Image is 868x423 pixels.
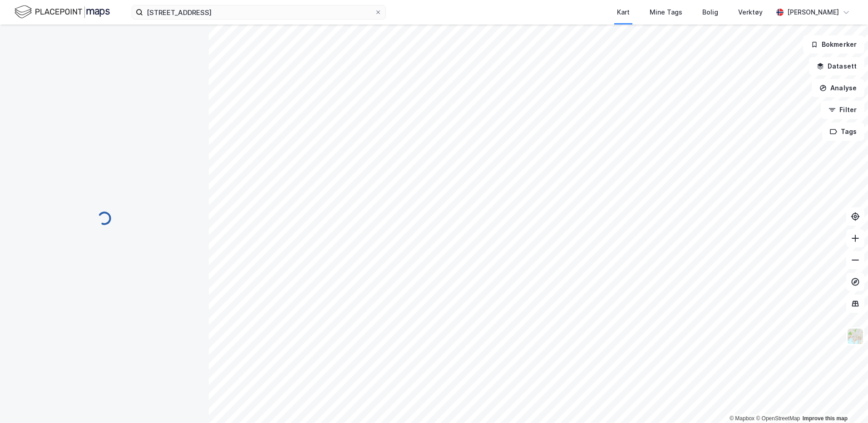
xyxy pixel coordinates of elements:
[787,7,839,18] div: [PERSON_NAME]
[821,101,864,119] button: Filter
[738,7,763,18] div: Verktøy
[823,379,868,423] div: Kontrollprogram for chat
[803,35,864,54] button: Bokmerker
[803,415,848,422] a: Improve this map
[756,415,800,422] a: OpenStreetMap
[823,379,868,423] iframe: Chat Widget
[809,57,864,75] button: Datasett
[650,7,682,18] div: Mine Tags
[143,5,375,19] input: Søk på adresse, matrikkel, gårdeiere, leietakere eller personer
[97,211,112,226] img: spinner.a6d8c91a73a9ac5275cf975e30b51cfb.svg
[617,7,630,18] div: Kart
[812,79,864,97] button: Analyse
[822,123,864,141] button: Tags
[702,7,718,18] div: Bolig
[847,328,864,345] img: Z
[15,4,110,20] img: logo.f888ab2527a4732fd821a326f86c7f29.svg
[730,415,755,422] a: Mapbox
